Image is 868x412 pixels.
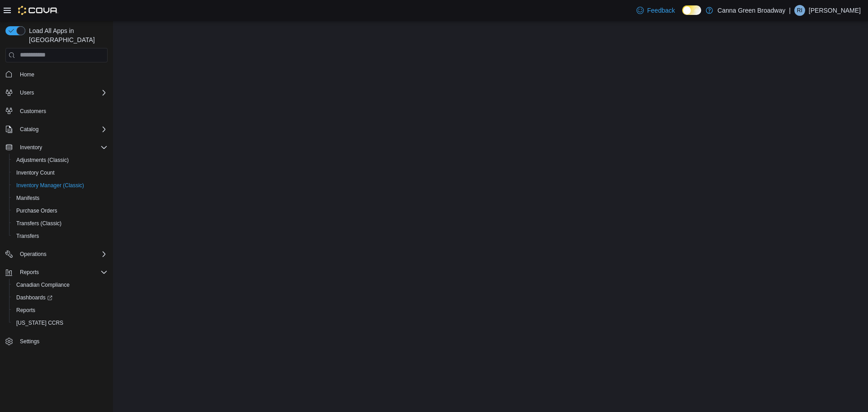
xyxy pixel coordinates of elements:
[789,5,791,16] p: |
[633,1,679,19] a: Feedback
[16,207,57,214] span: Purchase Orders
[16,194,39,202] span: Manifests
[647,6,675,15] span: Feedback
[13,167,108,178] span: Inventory Count
[794,5,805,16] div: Raven Irwin
[20,251,47,258] span: Operations
[16,249,50,260] button: Operations
[2,68,111,81] button: Home
[16,69,38,80] a: Home
[16,249,108,260] span: Operations
[20,144,42,151] span: Inventory
[2,86,111,99] button: Users
[2,104,111,118] button: Customers
[13,180,108,191] span: Inventory Manager (Classic)
[16,87,38,98] button: Users
[9,179,111,192] button: Inventory Manager (Classic)
[16,156,69,164] span: Adjustments (Classic)
[13,205,108,216] span: Purchase Orders
[2,248,111,260] button: Operations
[9,317,111,329] button: [US_STATE] CCRS
[25,26,108,44] span: Load All Apps in [GEOGRAPHIC_DATA]
[13,218,108,229] span: Transfers (Classic)
[13,279,108,290] span: Canadian Compliance
[16,142,108,153] span: Inventory
[16,142,46,153] button: Inventory
[9,230,111,242] button: Transfers
[9,304,111,317] button: Reports
[13,279,73,290] a: Canadian Compliance
[682,5,701,15] input: Dark Mode
[717,5,785,16] p: Canna Green Broadway
[16,319,63,327] span: [US_STATE] CCRS
[13,305,108,316] span: Reports
[16,124,42,135] button: Catalog
[16,69,108,80] span: Home
[16,182,84,189] span: Inventory Manager (Classic)
[13,292,108,303] span: Dashboards
[20,126,38,133] span: Catalog
[16,307,35,314] span: Reports
[13,305,39,316] a: Reports
[809,5,861,16] p: [PERSON_NAME]
[16,336,43,347] a: Settings
[2,141,111,154] button: Inventory
[9,217,111,230] button: Transfers (Classic)
[13,292,56,303] a: Dashboards
[13,155,108,166] span: Adjustments (Classic)
[2,123,111,136] button: Catalog
[13,193,108,204] span: Manifests
[16,106,50,117] a: Customers
[13,193,43,204] a: Manifests
[16,281,70,289] span: Canadian Compliance
[13,218,65,229] a: Transfers (Classic)
[13,167,58,178] a: Inventory Count
[9,204,111,217] button: Purchase Orders
[16,336,108,347] span: Settings
[682,15,683,15] span: Dark Mode
[9,154,111,166] button: Adjustments (Classic)
[20,108,46,115] span: Customers
[13,317,67,328] a: [US_STATE] CCRS
[797,5,802,16] span: RI
[9,279,111,291] button: Canadian Compliance
[2,335,111,348] button: Settings
[20,71,34,78] span: Home
[20,338,39,345] span: Settings
[9,166,111,179] button: Inventory Count
[16,169,55,176] span: Inventory Count
[20,89,34,96] span: Users
[5,64,108,372] nav: Complex example
[13,155,72,166] a: Adjustments (Classic)
[20,269,39,276] span: Reports
[13,180,88,191] a: Inventory Manager (Classic)
[18,6,58,15] img: Cova
[13,205,61,216] a: Purchase Orders
[13,231,108,242] span: Transfers
[13,317,108,328] span: Washington CCRS
[13,231,42,242] a: Transfers
[16,220,61,227] span: Transfers (Classic)
[16,87,108,98] span: Users
[9,192,111,204] button: Manifests
[16,267,42,278] button: Reports
[16,267,108,278] span: Reports
[16,105,108,117] span: Customers
[9,291,111,304] a: Dashboards
[16,232,39,240] span: Transfers
[2,266,111,279] button: Reports
[16,294,52,301] span: Dashboards
[16,124,108,135] span: Catalog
